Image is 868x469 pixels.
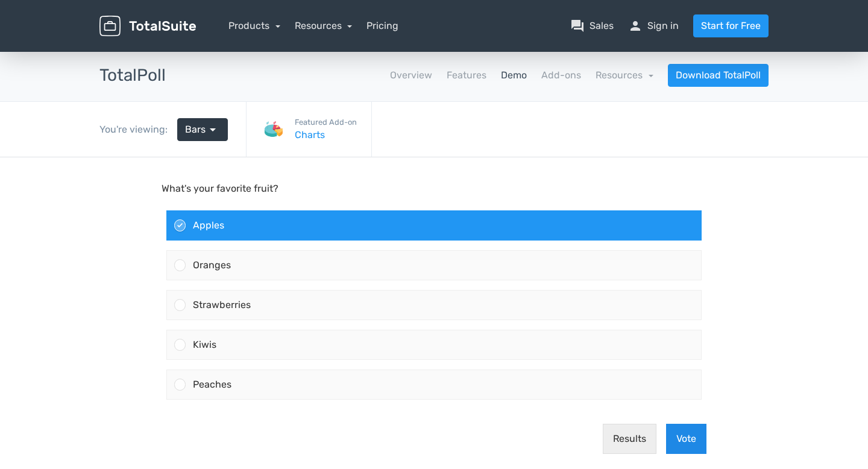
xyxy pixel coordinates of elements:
[501,68,527,83] a: Demo
[206,122,220,137] span: arrow_drop_down
[570,19,614,33] a: question_answerSales
[177,118,228,141] a: Bars arrow_drop_down
[295,116,357,128] small: Featured Add-on
[366,19,398,33] a: Pricing
[693,14,769,37] a: Start for Free
[447,68,486,83] a: Features
[193,142,251,153] span: Strawberries
[185,122,206,137] span: Bars
[390,68,432,83] a: Overview
[541,68,581,83] a: Add-ons
[193,62,224,74] span: Apples
[668,64,769,87] a: Download TotalPoll
[295,128,357,142] a: Charts
[99,66,166,85] h3: TotalPoll
[162,24,706,39] p: What's your favorite fruit?
[295,20,353,31] a: Resources
[603,266,656,297] button: Results
[628,19,643,33] span: person
[193,102,231,113] span: Oranges
[261,118,285,142] img: Charts
[596,69,653,81] a: Resources
[628,19,679,33] a: personSign in
[570,19,585,33] span: question_answer
[228,20,280,31] a: Products
[193,181,216,193] span: Kiwis
[666,266,706,297] button: Vote
[99,16,196,37] img: TotalSuite for WordPress
[193,221,231,233] span: Peaches
[99,122,177,137] div: You're viewing:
